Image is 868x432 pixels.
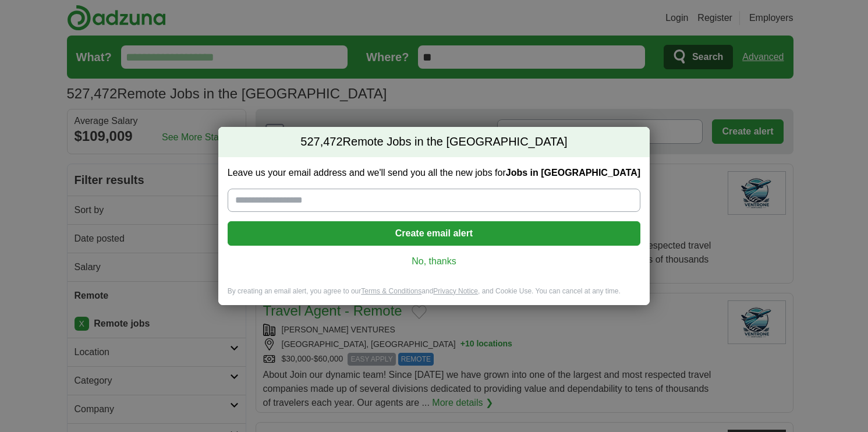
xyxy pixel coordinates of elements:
a: Privacy Notice [433,287,478,295]
button: Create email alert [228,221,640,246]
a: Terms & Conditions [361,287,421,295]
a: No, thanks [237,255,631,268]
label: Leave us your email address and we'll send you all the new jobs for [228,167,640,179]
h2: Remote Jobs in the [GEOGRAPHIC_DATA] [218,127,650,157]
div: By creating an email alert, you agree to our and , and Cookie Use. You can cancel at any time. [218,286,650,306]
strong: Jobs in [GEOGRAPHIC_DATA] [506,168,640,178]
span: 527,472 [300,134,342,150]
